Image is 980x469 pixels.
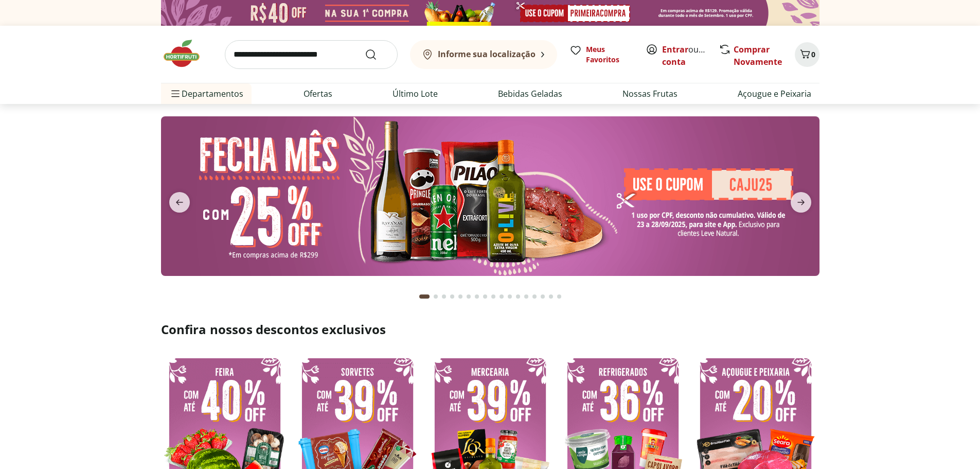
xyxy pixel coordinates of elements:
[417,284,432,309] button: Current page from fs-carousel
[795,42,819,67] button: Carrinho
[547,284,555,309] button: Go to page 16 from fs-carousel
[410,40,557,69] button: Informe sua localização
[662,44,688,55] a: Entrar
[438,48,536,60] b: Informe sua localização
[161,321,819,338] h2: Confira nossos descontos exclusivos
[448,284,456,309] button: Go to page 4 from fs-carousel
[498,88,562,100] a: Bebidas Geladas
[169,81,182,106] button: Menu
[782,192,819,213] button: next
[225,40,398,69] input: search
[514,284,522,309] button: Go to page 12 from fs-carousel
[539,284,547,309] button: Go to page 15 from fs-carousel
[304,88,332,100] a: Ofertas
[522,284,530,309] button: Go to page 13 from fs-carousel
[811,49,815,59] span: 0
[506,284,514,309] button: Go to page 11 from fs-carousel
[481,284,489,309] button: Go to page 8 from fs-carousel
[473,284,481,309] button: Go to page 7 from fs-carousel
[161,116,819,276] img: banana
[622,88,678,100] a: Nossas Frutas
[456,284,465,309] button: Go to page 5 from fs-carousel
[440,284,448,309] button: Go to page 3 from fs-carousel
[738,88,811,100] a: Açougue e Peixaria
[586,44,633,65] span: Meus Favoritos
[169,81,243,106] span: Departamentos
[465,284,473,309] button: Go to page 6 from fs-carousel
[734,44,782,67] a: Comprar Novamente
[662,44,719,67] a: Criar conta
[569,44,633,65] a: Meus Favoritos
[489,284,497,309] button: Go to page 9 from fs-carousel
[497,284,506,309] button: Go to page 10 from fs-carousel
[161,192,198,213] button: previous
[432,284,440,309] button: Go to page 2 from fs-carousel
[365,48,389,61] button: Submit Search
[393,88,438,100] a: Último Lote
[662,43,708,68] span: ou
[530,284,539,309] button: Go to page 14 from fs-carousel
[555,284,563,309] button: Go to page 17 from fs-carousel
[161,38,212,69] img: Hortifruti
